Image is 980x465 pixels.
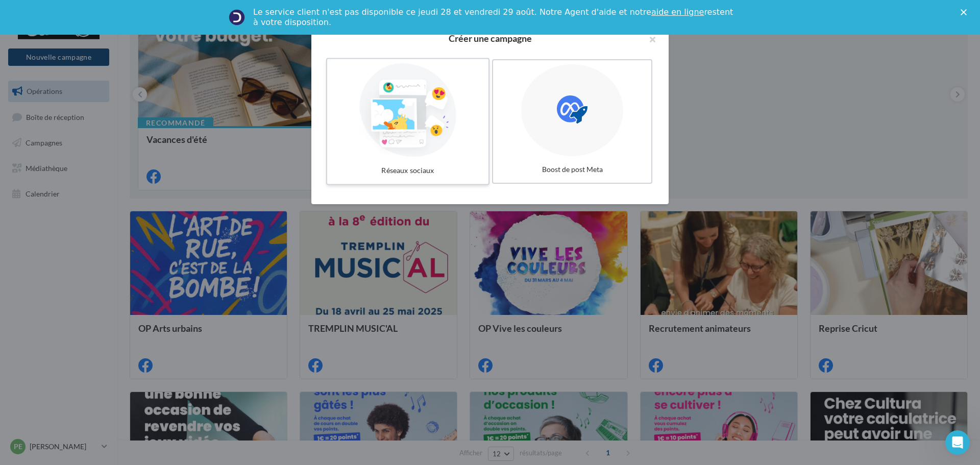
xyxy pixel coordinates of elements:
[651,7,704,17] a: aide en ligne
[229,9,245,26] img: Profile image for Service-Client
[945,430,970,455] iframe: Intercom live chat
[961,9,971,15] div: Fermer
[328,34,652,43] h2: Créer une campagne
[253,7,735,28] div: Le service client n'est pas disponible ce jeudi 28 et vendredi 29 août. Notre Agent d'aide et not...
[331,161,484,180] div: Réseaux sociaux
[497,160,647,179] div: Boost de post Meta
